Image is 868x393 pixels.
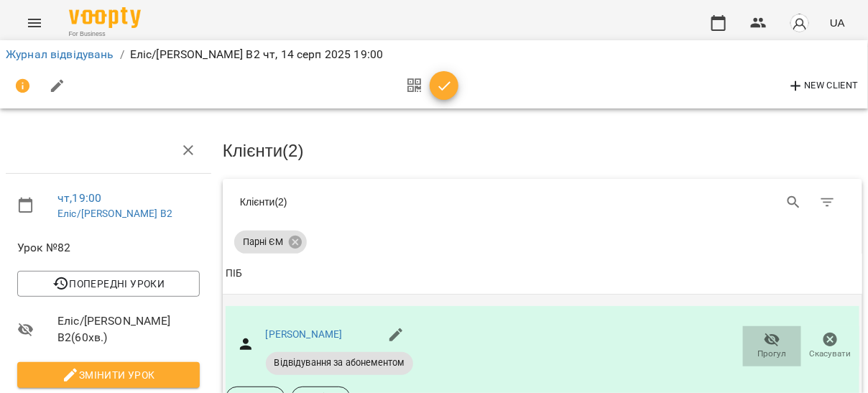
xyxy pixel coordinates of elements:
[234,231,307,254] div: Парні ЄМ
[17,6,52,40] button: Menu
[226,265,242,282] div: ПІБ
[788,78,859,95] span: New Client
[266,328,343,340] a: [PERSON_NAME]
[234,236,292,249] span: Парні ЄМ
[830,15,845,30] span: UA
[223,179,862,225] div: Table Toolbar
[57,208,172,219] a: Еліс/[PERSON_NAME] В2
[57,313,200,346] span: Еліс/[PERSON_NAME] В2 ( 60 хв. )
[777,185,811,220] button: Search
[240,195,532,209] div: Клієнти ( 2 )
[790,13,810,33] img: avatar_s.png
[6,46,862,63] nav: breadcrumb
[17,239,200,256] span: Урок №82
[120,46,124,63] li: /
[266,356,413,369] span: Відвідування за абонементом
[758,348,787,360] span: Прогул
[29,366,188,384] span: Змінити урок
[811,185,845,220] button: Фільтр
[801,326,859,366] button: Скасувати
[69,29,141,39] span: For Business
[6,47,114,61] a: Журнал відвідувань
[743,326,801,366] button: Прогул
[784,75,862,98] button: New Client
[130,46,384,63] p: Еліс/[PERSON_NAME] В2 чт, 14 серп 2025 19:00
[29,275,188,292] span: Попередні уроки
[226,265,242,282] div: Sort
[226,265,859,282] span: ПІБ
[810,348,851,360] span: Скасувати
[824,9,851,36] button: UA
[69,7,141,28] img: Voopty Logo
[17,271,200,297] button: Попередні уроки
[17,362,200,388] button: Змінити урок
[57,191,101,205] a: чт , 19:00
[223,142,862,160] h3: Клієнти ( 2 )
